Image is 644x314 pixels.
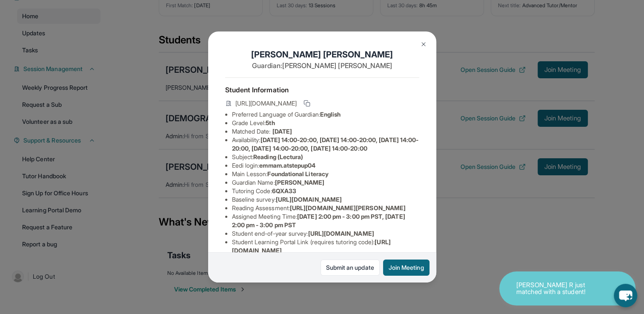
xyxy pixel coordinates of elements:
span: [URL][DOMAIN_NAME] [308,230,374,237]
li: Student end-of-year survey : [232,229,419,238]
a: Submit an update [321,260,380,276]
li: Tutoring Code : [232,187,419,195]
span: [DATE] [272,128,292,135]
li: Student Learning Portal Link (requires tutoring code) : [232,238,419,255]
li: Availability: [232,136,419,153]
span: [PERSON_NAME] [275,179,325,186]
li: Assigned Meeting Time : [232,212,419,229]
span: [DATE] 2:00 pm - 3:00 pm PST, [DATE] 2:00 pm - 3:00 pm PST [232,213,405,228]
span: English [320,111,341,118]
li: Main Lesson : [232,170,419,178]
span: 5th [266,119,275,126]
span: emmam.atstepup04 [259,162,315,169]
h4: Student Information [225,85,419,95]
li: Subject : [232,153,419,161]
button: chat-button [614,284,637,307]
span: [DATE] 14:00-20:00, [DATE] 14:00-20:00, [DATE] 14:00-20:00, [DATE] 14:00-20:00, [DATE] 14:00-20:00 [232,136,419,152]
span: Foundational Literacy [267,170,328,177]
span: 6QXA33 [272,187,296,194]
h1: [PERSON_NAME] [PERSON_NAME] [225,49,419,60]
li: Preferred Language of Guardian: [232,110,419,119]
span: [URL][DOMAIN_NAME][PERSON_NAME] [290,204,406,211]
span: [URL][DOMAIN_NAME] [276,196,342,203]
span: [URL][DOMAIN_NAME] [235,99,297,108]
li: Grade Level: [232,119,419,127]
li: Eedi login : [232,161,419,170]
li: Reading Assessment : [232,204,419,212]
li: Matched Date: [232,127,419,136]
li: Baseline survey : [232,195,419,204]
p: [PERSON_NAME] R just matched with a student! [516,282,601,296]
img: Close Icon [420,41,427,48]
button: Copy link [302,98,312,108]
button: Join Meeting [383,260,429,276]
span: Reading (Lectura) [253,153,303,160]
li: Guardian Name : [232,178,419,187]
p: Guardian: [PERSON_NAME] [PERSON_NAME] [225,60,419,71]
